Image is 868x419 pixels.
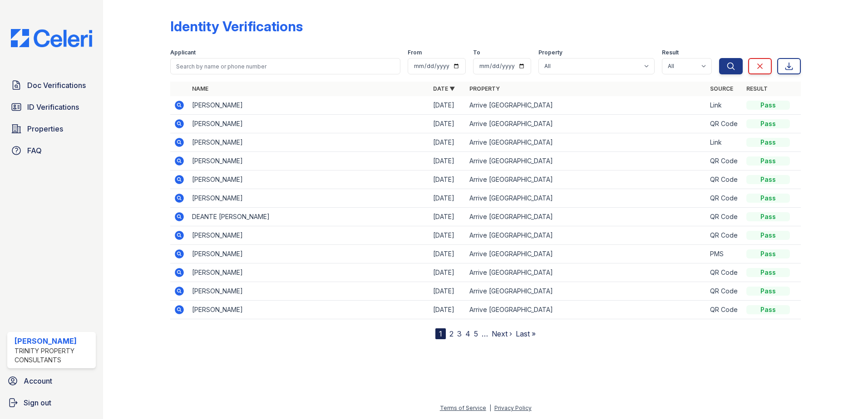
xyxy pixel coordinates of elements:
a: FAQ [7,141,96,160]
td: QR Code [706,226,743,245]
td: Arrive [GEOGRAPHIC_DATA] [466,96,707,115]
td: QR Code [706,189,743,208]
td: [DATE] [429,189,466,208]
a: Result [746,85,768,92]
td: Link [706,96,743,115]
span: FAQ [27,145,42,156]
td: [DATE] [429,133,466,152]
td: Arrive [GEOGRAPHIC_DATA] [466,282,707,301]
a: Property [469,85,500,92]
label: From [408,49,422,56]
td: [PERSON_NAME] [188,152,429,171]
span: Sign out [24,397,51,408]
div: 1 [435,328,446,339]
a: 4 [465,329,470,338]
td: Link [706,133,743,152]
div: [PERSON_NAME] [15,336,92,346]
td: Arrive [GEOGRAPHIC_DATA] [466,152,707,171]
td: [DATE] [429,226,466,245]
div: Pass [746,175,790,184]
a: Last » [516,329,536,338]
a: Sign out [4,394,99,412]
td: [DATE] [429,96,466,115]
td: [PERSON_NAME] [188,245,429,263]
td: [PERSON_NAME] [188,171,429,189]
td: [DATE] [429,208,466,226]
div: Identity Verifications [170,18,303,34]
td: Arrive [GEOGRAPHIC_DATA] [466,115,707,133]
a: 3 [457,329,462,338]
div: Pass [746,249,790,258]
td: [PERSON_NAME] [188,133,429,152]
td: [DATE] [429,171,466,189]
a: Doc Verifications [7,76,96,94]
td: QR Code [706,152,743,171]
div: Pass [746,138,790,147]
label: Property [538,49,562,56]
label: To [473,49,480,56]
span: Doc Verifications [27,80,86,91]
div: Pass [746,287,790,296]
td: Arrive [GEOGRAPHIC_DATA] [466,301,707,319]
a: Next › [492,329,512,338]
span: Account [24,375,52,386]
div: Pass [746,119,790,128]
td: Arrive [GEOGRAPHIC_DATA] [466,133,707,152]
td: [PERSON_NAME] [188,226,429,245]
td: [DATE] [429,245,466,263]
span: ID Verifications [27,102,79,112]
div: Pass [746,212,790,221]
div: Pass [746,156,790,166]
a: 2 [449,329,454,338]
span: Properties [27,123,63,134]
td: [DATE] [429,152,466,171]
td: Arrive [GEOGRAPHIC_DATA] [466,171,707,189]
td: [DATE] [429,263,466,282]
div: Pass [746,194,790,203]
td: QR Code [706,301,743,319]
td: [PERSON_NAME] [188,96,429,115]
td: QR Code [706,208,743,226]
td: Arrive [GEOGRAPHIC_DATA] [466,245,707,263]
a: Terms of Service [440,404,486,411]
td: Arrive [GEOGRAPHIC_DATA] [466,208,707,226]
td: QR Code [706,282,743,301]
label: Result [662,49,679,56]
td: QR Code [706,115,743,133]
td: [PERSON_NAME] [188,189,429,208]
td: [DATE] [429,115,466,133]
div: Trinity Property Consultants [15,346,92,365]
a: Date ▼ [433,85,455,92]
div: | [489,404,491,411]
td: [PERSON_NAME] [188,301,429,319]
div: Pass [746,305,790,314]
a: 5 [474,329,478,338]
label: Applicant [170,49,196,56]
div: Pass [746,101,790,110]
td: Arrive [GEOGRAPHIC_DATA] [466,189,707,208]
a: Name [192,85,208,92]
td: DEANTE [PERSON_NAME] [188,208,429,226]
td: Arrive [GEOGRAPHIC_DATA] [466,263,707,282]
img: CE_Logo_Blue-a8612792a0a2168367f1c8372b55b34899dd931a85d93a1a3d3e32e68fde9ad4.png [4,29,99,47]
a: ID Verifications [7,98,96,116]
td: [PERSON_NAME] [188,115,429,133]
td: [DATE] [429,301,466,319]
td: QR Code [706,263,743,282]
td: PMS [706,245,743,263]
td: [PERSON_NAME] [188,263,429,282]
td: [PERSON_NAME] [188,282,429,301]
td: [DATE] [429,282,466,301]
span: … [482,328,488,339]
a: Privacy Policy [494,404,532,411]
td: Arrive [GEOGRAPHIC_DATA] [466,226,707,245]
a: Source [710,85,733,92]
a: Properties [7,120,96,138]
div: Pass [746,231,790,240]
div: Pass [746,268,790,277]
td: QR Code [706,171,743,189]
input: Search by name or phone number [170,58,400,74]
a: Account [4,372,99,390]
